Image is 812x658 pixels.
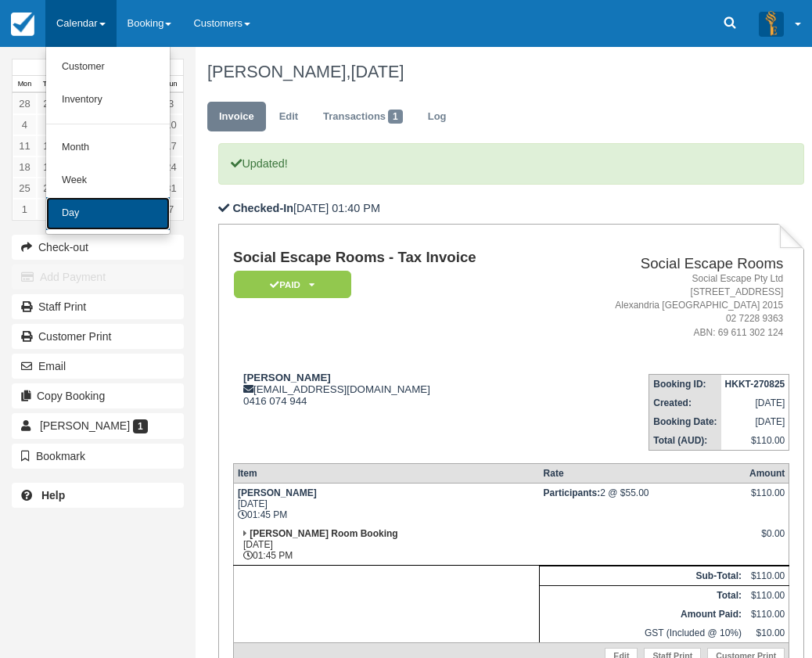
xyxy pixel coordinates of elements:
a: Transactions1 [311,102,415,132]
a: Paid [233,270,346,299]
a: 26 [37,178,61,199]
button: Email [12,354,184,379]
td: [DATE] [721,412,789,431]
th: Item [233,463,539,483]
a: 18 [13,156,37,178]
button: Bookmark [12,444,184,469]
strong: HKKT-270825 [725,379,785,390]
a: 17 [159,135,183,156]
th: Booking ID: [649,374,721,394]
strong: Participants [544,487,601,498]
b: Checked-In [232,202,293,214]
div: $0.00 [749,528,785,552]
p: [DATE] 01:40 PM [218,200,804,217]
a: Invoice [207,102,266,132]
td: [DATE] 01:45 PM [233,483,539,524]
a: Customer [46,51,170,84]
span: [DATE] [350,62,404,81]
a: Staff Print [12,294,184,319]
a: Month [46,131,170,164]
a: Log [416,102,458,132]
span: 1 [388,110,403,124]
address: Social Escape Pty Ltd [STREET_ADDRESS] Alexandria [GEOGRAPHIC_DATA] 2015 02 7228 9363 ABN: 69 611... [559,272,783,340]
span: 1 [133,419,148,433]
strong: [PERSON_NAME] Room Booking [250,528,397,539]
th: Total: [540,585,746,605]
em: Paid [234,271,351,298]
a: Day [46,197,170,230]
a: 29 [37,93,61,114]
a: 12 [37,135,61,156]
td: $110.00 [746,585,789,605]
a: Week [46,164,170,197]
b: Help [41,489,65,502]
th: Sub-Total: [540,566,746,585]
a: 10 [159,114,183,135]
td: $110.00 [746,605,789,624]
strong: [PERSON_NAME] [243,372,331,383]
a: 31 [159,178,183,199]
p: Updated! [218,143,804,185]
a: 1 [13,199,37,220]
strong: [PERSON_NAME] [238,487,317,498]
span: [PERSON_NAME] [40,419,130,432]
a: 5 [37,114,61,135]
td: [DATE] [721,394,789,412]
a: Customer Print [12,324,184,349]
h2: Social Escape Rooms [559,256,783,272]
th: Rate [540,463,746,483]
a: 28 [13,93,37,114]
th: Booking Date: [649,412,721,431]
a: Edit [268,102,310,132]
th: Created: [649,394,721,412]
a: Inventory [46,84,170,117]
td: GST (Included @ 10%) [540,624,746,643]
th: Total (AUD): [649,431,721,451]
td: $110.00 [721,431,789,451]
img: A3 [759,11,784,36]
a: 25 [13,178,37,199]
th: Amount [746,463,789,483]
div: $110.00 [749,487,785,511]
th: Sun [159,76,183,93]
td: [DATE] 01:45 PM [233,524,539,566]
td: 2 @ $55.00 [540,483,746,524]
a: 4 [13,114,37,135]
td: $10.00 [746,624,789,643]
a: 11 [13,135,37,156]
th: Tue [37,76,61,93]
button: Copy Booking [12,383,184,408]
th: Mon [13,76,37,93]
td: $110.00 [746,566,789,585]
a: 7 [159,199,183,220]
a: 3 [159,93,183,114]
button: Add Payment [12,264,184,289]
a: Help [12,483,184,508]
a: 2 [37,199,61,220]
h1: [PERSON_NAME], [207,63,793,81]
img: checkfront-main-nav-mini-logo.png [11,13,34,36]
th: Amount Paid: [540,605,746,624]
a: [PERSON_NAME] 1 [12,413,184,438]
button: Check-out [12,235,184,260]
ul: Calendar [45,47,171,235]
a: 19 [37,156,61,178]
a: 24 [159,156,183,178]
div: [EMAIL_ADDRESS][DOMAIN_NAME] 0416 074 944 [233,372,552,407]
h1: Social Escape Rooms - Tax Invoice [233,250,552,266]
